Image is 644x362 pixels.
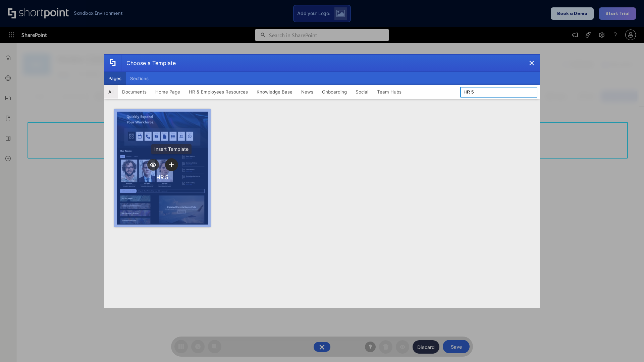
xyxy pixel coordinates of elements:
[121,55,176,71] div: Choose a Template
[151,85,184,99] button: Home Page
[318,85,351,99] button: Onboarding
[351,85,373,99] button: Social
[104,72,126,85] button: Pages
[297,85,318,99] button: News
[104,85,118,99] button: All
[460,87,537,98] input: Search
[104,54,540,308] div: template selector
[184,85,252,99] button: HR & Employees Resources
[610,330,644,362] iframe: Chat Widget
[126,72,153,85] button: Sections
[252,85,297,99] button: Knowledge Base
[156,174,168,181] div: HR 5
[373,85,406,99] button: Team Hubs
[118,85,151,99] button: Documents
